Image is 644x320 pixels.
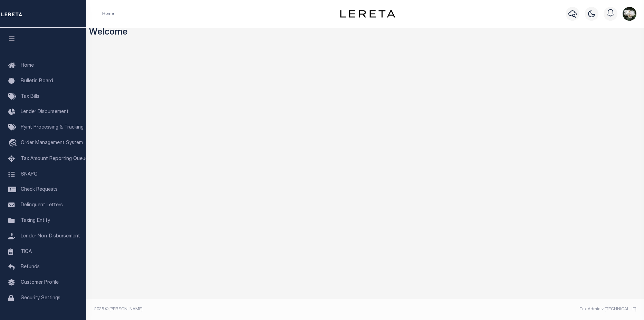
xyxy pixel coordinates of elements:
[21,110,69,114] span: Lender Disbursement
[21,141,83,145] span: Order Management System
[89,28,642,38] h3: Welcome
[371,306,636,312] div: Tax Admin v.[TECHNICAL_ID]
[89,306,365,312] div: 2025 © [PERSON_NAME].
[8,139,19,148] i: travel_explore
[340,10,395,18] img: logo-dark.svg
[21,79,53,84] span: Bulletin Board
[102,11,114,17] li: Home
[21,249,32,254] span: TIQA
[21,296,60,301] span: Security Settings
[21,172,38,177] span: SNAPQ
[21,157,88,161] span: Tax Amount Reporting Queue
[21,265,40,270] span: Refunds
[21,63,34,68] span: Home
[21,280,59,285] span: Customer Profile
[21,125,84,130] span: Pymt Processing & Tracking
[21,94,39,99] span: Tax Bills
[21,187,58,192] span: Check Requests
[21,203,63,208] span: Delinquent Letters
[21,234,80,239] span: Lender Non-Disbursement
[21,218,50,223] span: Taxing Entity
